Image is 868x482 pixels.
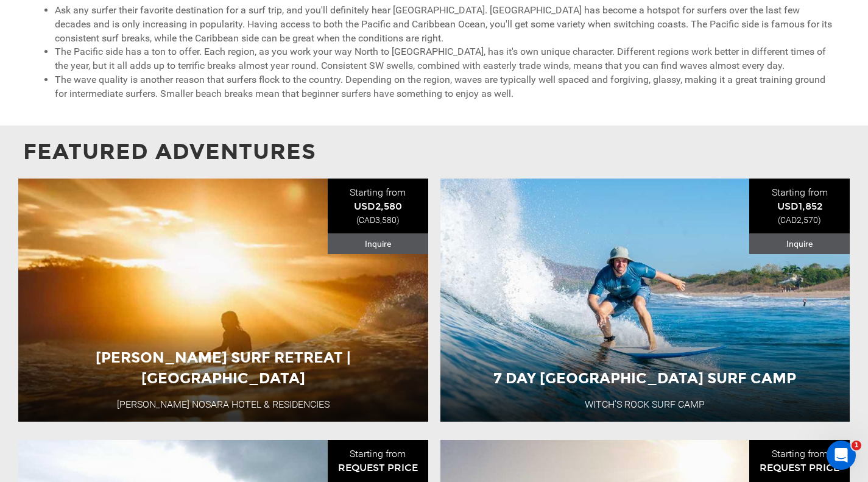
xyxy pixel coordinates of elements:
iframe: Intercom live chat [827,441,856,470]
li: Ask any surfer their favorite destination for a surf trip, and you'll definitely hear [GEOGRAPHIC... [55,4,838,46]
p: Featured Adventures [23,136,845,168]
span: 1 [852,441,861,450]
li: The wave quality is another reason that surfers flock to the country. Depending on the region, wa... [55,73,838,101]
li: The Pacific side has a ton to offer. Each region, as you work your way North to [GEOGRAPHIC_DATA]... [55,45,838,73]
